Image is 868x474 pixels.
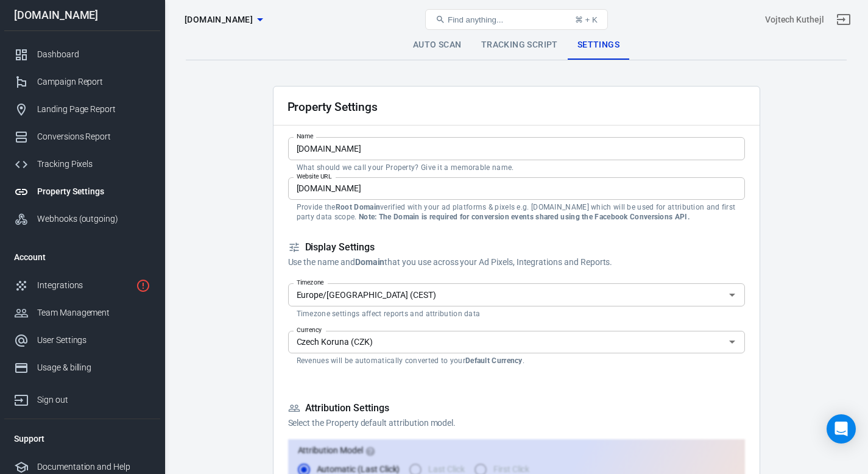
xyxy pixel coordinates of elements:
[292,287,721,302] input: UTC
[359,213,690,221] strong: Note: The Domain is required for conversion events shared using the Facebook Conversions API.
[288,256,745,269] p: Use the name and that you use across your Ad Pixels, Integrations and Reports.
[288,402,745,415] h5: Attribution Settings
[37,306,150,319] div: Team Management
[297,172,332,181] label: Website URL
[136,278,150,293] svg: 2 networks not verified yet
[37,213,150,225] div: Webhooks (outgoing)
[297,309,736,319] p: Timezone settings affect reports and attribution data
[4,68,160,96] a: Campaign Report
[297,325,322,334] label: Currency
[355,257,385,267] strong: Domain
[4,272,160,299] a: Integrations
[4,327,160,354] a: User Settings
[4,205,160,233] a: Webhooks (outgoing)
[724,286,741,303] button: Open
[4,10,160,21] div: [DOMAIN_NAME]
[336,203,380,211] strong: Root Domain
[288,101,378,113] h2: Property Settings
[37,279,131,292] div: Integrations
[297,202,736,222] p: Provide the verified with your ad platforms & pixels e.g. [DOMAIN_NAME] which will be used for at...
[37,103,150,116] div: Landing Page Report
[37,334,150,347] div: User Settings
[4,354,160,381] a: Usage & billing
[724,333,741,350] button: Open
[37,158,150,171] div: Tracking Pixels
[4,41,160,68] a: Dashboard
[297,278,324,287] label: Timezone
[292,334,721,350] input: USD
[37,48,150,61] div: Dashboard
[4,242,160,272] li: Account
[765,13,824,26] div: Account id: xaWMdHFr
[827,414,856,444] div: Open Intercom Messenger
[37,76,150,88] div: Campaign Report
[568,30,629,60] a: Settings
[448,15,503,24] span: Find anything...
[465,356,523,365] strong: Default Currency
[4,424,160,453] li: Support
[288,177,745,200] input: example.com
[180,9,267,31] button: [DOMAIN_NAME]
[297,132,314,141] label: Name
[4,96,160,123] a: Landing Page Report
[185,12,253,27] span: listzon.com
[829,5,858,34] a: Sign out
[471,30,568,60] a: Tracking Script
[37,461,150,473] div: Documentation and Help
[288,241,745,254] h5: Display Settings
[297,356,736,366] p: Revenues will be automatically converted to your .
[403,30,471,60] a: Auto Scan
[4,123,160,150] a: Conversions Report
[4,299,160,327] a: Team Management
[4,150,160,178] a: Tracking Pixels
[288,417,745,430] p: Select the Property default attribution model.
[37,394,150,406] div: Sign out
[4,178,160,205] a: Property Settings
[37,130,150,143] div: Conversions Report
[575,15,598,24] div: ⌘ + K
[288,137,745,160] input: Your Website Name
[425,9,608,30] button: Find anything...⌘ + K
[4,381,160,414] a: Sign out
[37,185,150,198] div: Property Settings
[37,361,150,374] div: Usage & billing
[297,163,736,172] p: What should we call your Property? Give it a memorable name.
